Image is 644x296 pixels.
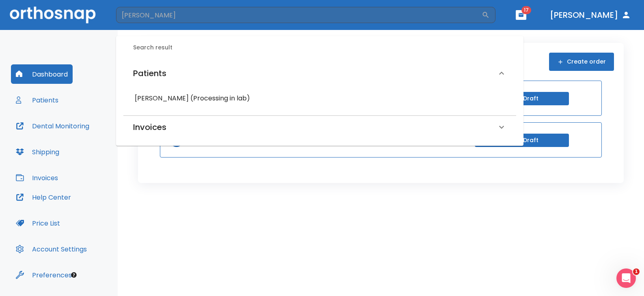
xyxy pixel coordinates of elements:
[133,43,516,52] h6: Search result
[616,268,636,288] iframe: Intercom live chat
[521,6,531,14] span: 17
[11,116,94,136] button: Dental Monitoring
[11,64,73,84] button: Dashboard
[11,239,92,259] button: Account Settings
[10,6,96,23] img: Orthosnap
[116,7,482,23] input: Search by Patient Name or Case #
[549,53,614,71] button: Create order
[11,213,65,233] button: Price List
[11,265,77,285] button: Preferences
[133,121,166,134] h6: Invoices
[11,90,63,110] button: Patients
[133,67,166,80] h6: Patients
[135,93,505,104] h6: [PERSON_NAME] (Processing in lab)
[633,268,640,275] span: 1
[11,187,76,207] button: Help Center
[547,8,634,22] button: [PERSON_NAME]
[11,168,63,187] button: Invoices
[70,271,78,279] div: Tooltip anchor
[11,142,64,162] button: Shipping
[123,116,516,138] div: Invoices
[123,59,516,88] div: Patients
